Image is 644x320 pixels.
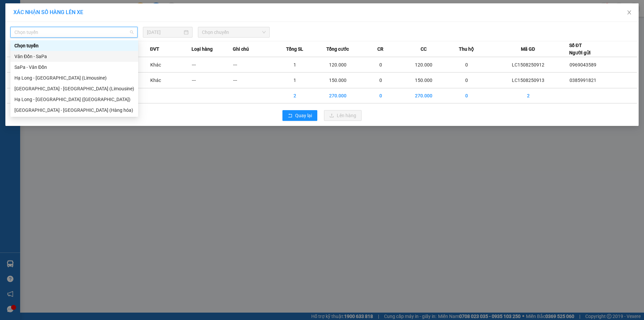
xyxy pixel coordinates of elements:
span: XÁC NHẬN SỐ HÀNG LÊN XE [13,9,83,15]
span: 0385991821 [570,78,596,83]
span: Thu hộ [459,45,474,53]
td: 0 [446,88,487,103]
strong: Công ty TNHH Phúc Xuyên [7,3,63,18]
span: CC [421,45,427,53]
td: 120.000 [401,57,446,73]
div: Chọn tuyến [14,42,134,49]
span: CR [377,45,383,53]
span: Loại hàng [192,45,213,53]
button: Close [620,3,639,22]
td: 1 [274,73,315,88]
td: 0 [360,73,401,88]
td: 150.000 [315,73,360,88]
td: --- [233,73,274,88]
div: Chọn tuyến [10,40,138,51]
td: 0 [360,88,401,103]
div: Hạ Long - [GEOGRAPHIC_DATA] ([GEOGRAPHIC_DATA]) [14,96,134,103]
span: rollback [288,113,292,119]
button: uploadLên hàng [324,110,362,121]
div: Vân Đồn - SaPa [10,51,138,62]
td: --- [233,57,274,73]
div: Hạ Long - Hà Nội (Hàng hóa) [10,94,138,105]
td: LC1508250913 [487,73,569,88]
div: Số ĐT Người gửi [569,42,591,56]
td: 0 [446,73,487,88]
div: [GEOGRAPHIC_DATA] - [GEOGRAPHIC_DATA] (Hàng hóa) [14,106,134,114]
td: 1 [274,57,315,73]
td: 0 [360,57,401,73]
td: 150.000 [401,73,446,88]
td: Khác [150,73,191,88]
div: SaPa - Vân Đồn [10,62,138,73]
div: Vân Đồn - SaPa [14,53,134,60]
div: Hạ Long - Hà Nội (Limousine) [10,73,138,83]
td: --- [192,73,233,88]
button: rollbackQuay lại [282,110,317,121]
td: LC1508250912 [487,57,569,73]
td: 270.000 [315,88,360,103]
span: Tổng SL [286,45,303,53]
div: Hạ Long - [GEOGRAPHIC_DATA] (Limousine) [14,74,134,82]
span: Gửi hàng Hạ Long: Hotline: [6,45,64,63]
span: Quay lại [295,112,312,119]
td: 270.000 [401,88,446,103]
td: Khác [150,57,191,73]
span: Gửi hàng [GEOGRAPHIC_DATA]: Hotline: [3,19,67,43]
span: ĐVT [150,45,159,53]
td: 2 [274,88,315,103]
span: Ghi chú [233,45,249,53]
td: 120.000 [315,57,360,73]
strong: 0888 827 827 - 0848 827 827 [14,32,67,43]
span: Tổng cước [326,45,349,53]
span: Mã GD [521,45,535,53]
strong: 024 3236 3236 - [3,26,67,37]
span: Chọn chuyến [202,27,266,37]
td: --- [192,57,233,73]
div: Hà Nội - Hạ Long (Limousine) [10,83,138,94]
td: 0 [446,57,487,73]
td: 2 [487,88,569,103]
div: [GEOGRAPHIC_DATA] - [GEOGRAPHIC_DATA] (Limousine) [14,85,134,92]
span: 0969043589 [570,62,596,67]
input: 15/08/2025 [147,29,182,36]
div: Hà Nội - Hạ Long (Hàng hóa) [10,105,138,116]
span: Chọn tuyến [14,27,133,37]
span: close [627,10,632,15]
div: SaPa - Vân Đồn [14,63,134,71]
